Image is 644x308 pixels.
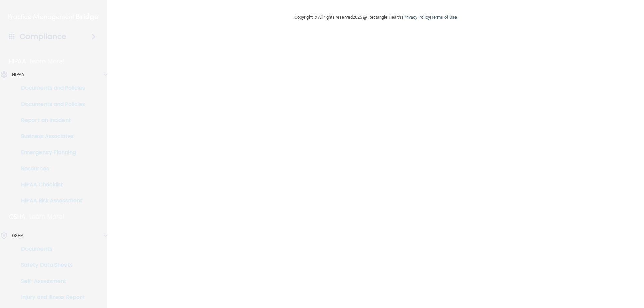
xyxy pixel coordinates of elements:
p: Self-Assessment [4,278,96,285]
p: Business Associates [4,133,96,140]
p: Safety Data Sheets [4,262,96,268]
p: Injury and Illness Report [4,294,96,301]
h4: Compliance [20,32,66,41]
img: PMB logo [8,10,99,24]
p: Documents and Policies [4,85,96,91]
p: OSHA [12,232,23,240]
p: Documents [4,246,96,252]
a: Privacy Policy [403,15,430,20]
p: HIPAA Risk Assessment [4,197,96,204]
a: Terms of Use [431,15,457,20]
p: Resources [4,165,96,172]
p: Documents and Policies [4,101,96,108]
p: HIPAA [12,71,24,79]
div: Copyright © All rights reserved 2025 @ Rectangle Health | | [253,7,498,28]
p: Learn More! [29,213,65,221]
p: OSHA [9,213,26,221]
p: Report an Incident [4,117,96,124]
p: Emergency Planning [4,149,96,156]
p: HIPAA Checklist [4,181,96,188]
p: HIPAA [9,57,26,65]
p: Learn More! [30,57,65,65]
